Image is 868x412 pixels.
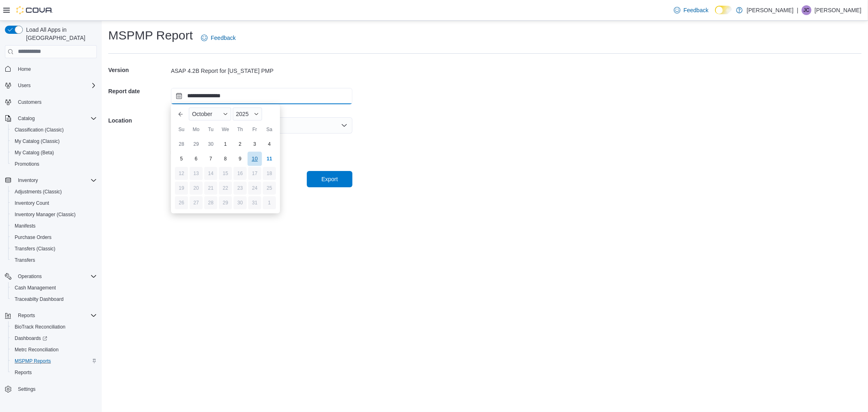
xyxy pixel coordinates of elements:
button: Manifests [8,220,100,232]
button: Users [2,80,100,91]
div: day-9 [234,152,247,165]
div: day-12 [175,167,188,180]
a: Transfers [11,255,38,265]
button: Export [307,171,352,187]
span: Metrc Reconciliation [15,346,59,353]
div: day-5 [175,152,188,165]
span: Load All Apps in [GEOGRAPHIC_DATA] [23,26,97,42]
div: Button. Open the year selector. 2025 is currently selected. [233,107,262,121]
a: Reports [11,368,35,377]
span: Reports [15,369,32,376]
div: Button. Open the month selector. October is currently selected. [189,107,231,121]
span: Cash Management [11,283,97,293]
button: My Catalog (Beta) [8,147,100,158]
button: Reports [15,311,38,320]
span: Dashboards [15,335,47,342]
span: Classification (Classic) [15,127,64,133]
button: Catalog [15,114,38,123]
a: Adjustments (Classic) [11,187,65,197]
span: Classification (Classic) [11,125,97,135]
span: MSPMP Reports [11,356,97,366]
span: Settings [18,386,35,392]
div: day-19 [175,182,188,195]
div: Su [175,123,188,136]
span: Manifests [11,221,97,231]
span: Inventory Manager (Classic) [15,211,76,218]
span: My Catalog (Classic) [11,136,97,146]
a: Home [15,64,34,74]
a: My Catalog (Classic) [11,136,63,146]
span: Transfers (Classic) [11,244,97,254]
div: day-13 [190,167,203,180]
button: Customers [2,96,100,108]
p: | [797,5,798,15]
button: Home [2,63,100,75]
div: day-28 [175,138,188,151]
div: Justin Crosby [802,5,811,15]
a: Settings [15,384,39,394]
span: BioTrack Reconciliation [15,324,66,330]
button: Previous Month [174,107,187,121]
div: day-8 [219,152,232,165]
span: Traceabilty Dashboard [15,296,63,302]
div: day-24 [248,182,261,195]
span: Export [321,175,338,183]
span: Home [15,64,97,74]
span: JC [804,5,810,15]
button: Open list of options [341,122,348,129]
button: Purchase Orders [8,232,100,243]
span: Inventory Manager (Classic) [11,210,97,219]
img: Cova [16,6,53,14]
span: Customers [18,99,42,105]
span: Adjustments (Classic) [15,188,62,195]
button: Transfers (Classic) [8,243,100,254]
span: Operations [15,272,97,281]
p: [PERSON_NAME] [747,5,794,15]
span: Transfers [15,257,35,263]
span: Feedback [684,6,708,14]
button: Transfers [8,254,100,266]
span: Promotions [11,159,97,169]
button: Reports [2,310,100,321]
button: BioTrack Reconciliation [8,321,100,333]
span: 2025 [236,111,249,117]
div: day-4 [263,138,276,151]
div: day-17 [248,167,261,180]
a: Traceabilty Dashboard [11,294,67,304]
span: Settings [15,384,97,394]
a: Classification (Classic) [11,125,67,135]
div: day-11 [263,152,276,165]
a: Inventory Manager (Classic) [11,210,79,219]
button: Settings [2,383,100,395]
a: Cash Management [11,283,59,293]
div: day-20 [190,182,203,195]
div: day-29 [190,138,203,151]
button: Metrc Reconciliation [8,344,100,355]
h5: Report date [108,83,169,99]
span: Reports [15,311,97,320]
a: Promotions [11,159,43,169]
div: ASAP 4.2B Report for [US_STATE] PMP [171,67,352,75]
div: day-25 [263,182,276,195]
div: day-14 [204,167,217,180]
input: Press the down key to enter a popover containing a calendar. Press the escape key to close the po... [171,88,352,104]
h5: Version [108,62,169,78]
span: Users [15,81,97,90]
div: Fr [248,123,261,136]
button: Inventory [15,175,41,185]
span: My Catalog (Classic) [15,138,60,145]
div: day-1 [219,138,232,151]
span: Inventory [18,177,38,184]
a: Inventory Count [11,198,52,208]
span: My Catalog (Beta) [11,148,97,158]
input: Dark Mode [715,6,732,14]
a: Customers [15,97,45,107]
button: Operations [15,272,45,281]
a: Feedback [198,30,239,46]
span: BioTrack Reconciliation [11,322,97,332]
p: [PERSON_NAME] [815,5,861,15]
button: Classification (Classic) [8,124,100,136]
div: day-22 [219,182,232,195]
a: Dashboards [11,333,50,343]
